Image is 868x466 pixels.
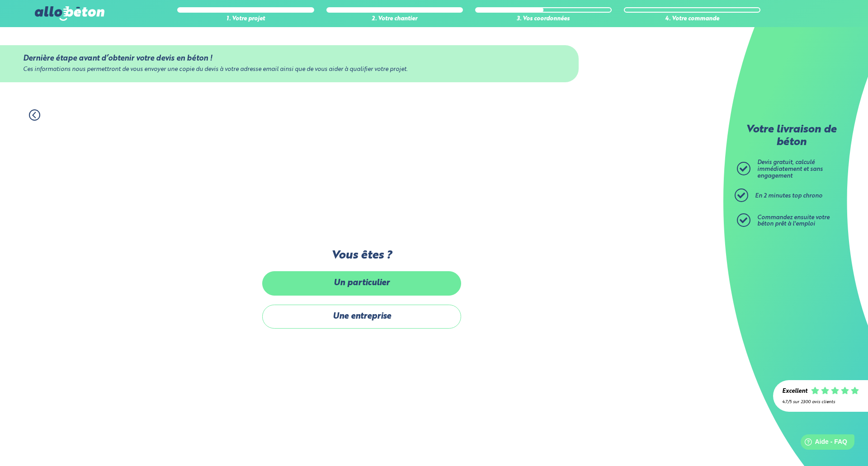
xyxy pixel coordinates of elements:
span: En 2 minutes top chrono [755,193,822,199]
div: 3. Vos coordonnées [475,16,612,23]
img: allobéton [35,6,104,21]
span: Commandez ensuite votre béton prêt à l'emploi [757,215,830,227]
p: Votre livraison de béton [739,124,843,149]
div: 4. Votre commande [624,16,760,23]
iframe: Help widget launcher [788,431,858,456]
label: Un particulier [262,271,461,295]
div: 1. Votre projet [177,16,314,23]
div: Ces informations nous permettront de vous envoyer une copie du devis à votre adresse email ainsi ... [23,66,556,73]
label: Une entreprise [262,305,461,329]
div: Dernière étape avant d’obtenir votre devis en béton ! [23,54,556,63]
div: Excellent [782,388,807,395]
span: Devis gratuit, calculé immédiatement et sans engagement [757,160,823,179]
div: 2. Votre chantier [326,16,463,23]
div: 4.7/5 sur 2300 avis clients [782,400,859,405]
label: Vous êtes ? [262,249,461,262]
